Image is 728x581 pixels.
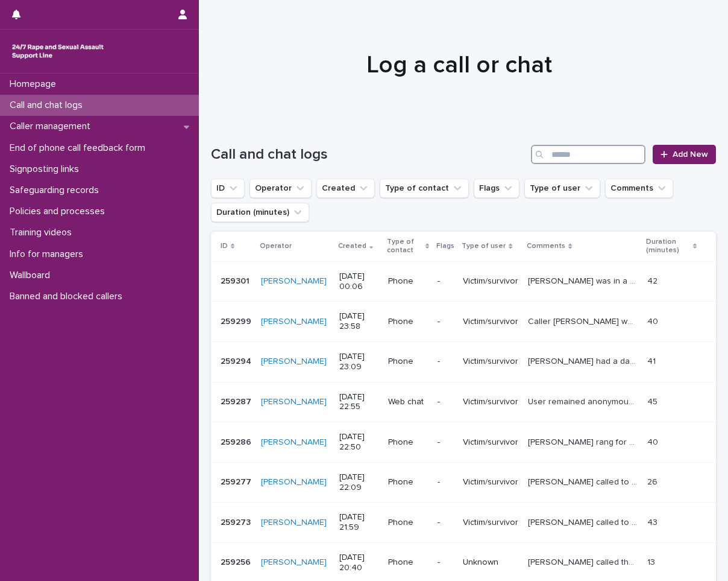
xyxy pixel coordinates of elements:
[339,352,378,372] p: [DATE] 23:09
[211,503,716,543] tr: 259273259273 [PERSON_NAME] [DATE] 21:59Phone-Victim/survivor[PERSON_NAME] called to talk about ho...
[647,515,660,528] p: 43
[388,357,428,367] p: Phone
[261,397,327,407] a: [PERSON_NAME]
[338,240,366,253] p: Created
[5,270,60,281] p: Wallboard
[260,240,292,253] p: Operator
[5,291,132,302] p: Banned and blocked callers
[387,235,423,258] p: Type of contact
[438,518,453,528] p: -
[438,437,453,448] p: -
[249,179,312,198] button: Operator
[211,462,716,503] tr: 259277259277 [PERSON_NAME] [DATE] 22:09Phone-Victim/survivor[PERSON_NAME] called to discuss some ...
[221,240,228,253] p: ID
[261,357,327,367] a: [PERSON_NAME]
[388,477,428,487] p: Phone
[463,557,518,568] p: Unknown
[5,121,100,132] p: Caller management
[647,354,658,367] p: 41
[339,392,378,413] p: [DATE] 22:55
[647,435,661,448] p: 40
[5,78,66,90] p: Homepage
[438,317,453,327] p: -
[5,185,108,196] p: Safeguarding records
[528,274,640,287] p: Caroline was in a 4 month relationship and the man was very romantic initially however on one occ...
[388,397,428,407] p: Web chat
[647,395,660,407] p: 45
[463,518,518,528] p: Victim/survivor
[5,206,115,217] p: Policies and processes
[261,518,327,528] a: [PERSON_NAME]
[261,437,327,448] a: [PERSON_NAME]
[438,357,453,367] p: -
[339,472,378,493] p: [DATE] 22:09
[261,477,327,487] a: [PERSON_NAME]
[261,276,327,287] a: [PERSON_NAME]
[339,512,378,533] p: [DATE] 21:59
[647,314,661,327] p: 40
[528,515,640,528] p: Lucy called to talk about how she is feeling let down by the Police who she believes have delayed...
[528,435,640,448] p: Caller rang for emotional support, gave her space to talk about her experience was crying and dif...
[388,317,428,327] p: Phone
[528,314,640,327] p: Caller Ella was phoning to discuss changes to her life due to her rape and her removal from her r...
[316,179,375,198] button: Created
[221,395,254,407] p: 259287
[339,271,378,292] p: [DATE] 00:06
[646,235,689,258] p: Duration (minutes)
[211,203,309,222] button: Duration (minutes)
[221,515,253,528] p: 259273
[5,142,155,154] p: End of phone call feedback form
[438,397,453,407] p: -
[10,39,106,63] img: rhQMoQhaT3yELyF149Cw
[474,179,519,198] button: Flags
[528,475,640,487] p: Robin called to discuss some of his feelings following multiple incidents of rape and other viole...
[221,555,253,568] p: 259256
[221,475,254,487] p: 259277
[211,51,707,80] h1: Log a call or chat
[221,314,254,327] p: 259299
[528,555,640,568] p: Ali called the support line to offload that she had been evicted from her flat and that the counc...
[221,354,254,367] p: 259294
[339,311,378,332] p: [DATE] 23:58
[528,395,640,407] p: User remained anonymous - survivor of rape by previous boyfriend on multiple occasions, discussed...
[463,357,518,367] p: Victim/survivor
[647,274,660,287] p: 42
[653,145,716,164] a: Add New
[339,553,378,573] p: [DATE] 20:40
[388,557,428,568] p: Phone
[221,274,252,287] p: 259301
[647,475,660,487] p: 26
[388,518,428,528] p: Phone
[388,437,428,448] p: Phone
[261,557,327,568] a: [PERSON_NAME]
[463,317,518,327] p: Victim/survivor
[211,261,716,302] tr: 259301259301 [PERSON_NAME] [DATE] 00:06Phone-Victim/survivor[PERSON_NAME] was in a 4 month relati...
[339,432,378,452] p: [DATE] 22:50
[388,276,428,287] p: Phone
[673,150,708,159] span: Add New
[5,164,89,175] p: Signposting links
[211,146,526,164] h1: Call and chat logs
[380,179,469,198] button: Type of contact
[438,477,453,487] p: -
[261,317,327,327] a: [PERSON_NAME]
[463,437,518,448] p: Victim/survivor
[438,276,453,287] p: -
[524,179,600,198] button: Type of user
[211,382,716,422] tr: 259287259287 [PERSON_NAME] [DATE] 22:55Web chat-Victim/survivorUser remained anonymous - survivor...
[463,477,518,487] p: Victim/survivor
[528,354,640,367] p: Jasmine had a date with a friend of 20 years that she described as a lovely man that made her fee...
[221,435,254,448] p: 259286
[5,100,92,111] p: Call and chat logs
[211,302,716,342] tr: 259299259299 [PERSON_NAME] [DATE] 23:58Phone-Victim/survivorCaller [PERSON_NAME] was phoning to d...
[463,397,518,407] p: Victim/survivor
[211,422,716,463] tr: 259286259286 [PERSON_NAME] [DATE] 22:50Phone-Victim/survivor[PERSON_NAME] rang for emotional supp...
[527,240,565,253] p: Comments
[211,179,245,198] button: ID
[5,227,81,238] p: Training videos
[531,145,645,164] input: Search
[438,557,453,568] p: -
[463,276,518,287] p: Victim/survivor
[436,240,454,253] p: Flags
